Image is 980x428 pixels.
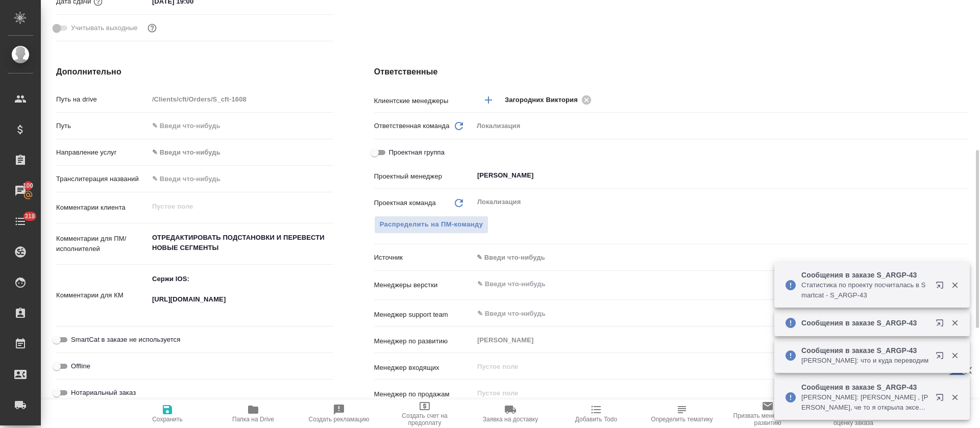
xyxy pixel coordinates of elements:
[374,121,450,131] p: Ответственная команда
[149,92,333,107] input: Пустое поле
[232,416,274,423] span: Папка на Drive
[56,203,149,213] p: Комментарии клиента
[963,174,965,177] button: Open
[56,66,333,78] h4: Дополнительно
[56,121,149,131] p: Путь
[944,351,965,360] button: Закрыть
[374,253,473,263] p: Источник
[149,144,333,161] div: ✎ Введи что-нибудь
[801,280,929,300] p: Cтатистика по проекту посчиталась в Smartcat - S_ARGP-43
[476,360,945,372] input: Пустое поле
[296,399,382,428] button: Создать рекламацию
[380,219,483,231] span: Распределить на ПМ-команду
[374,66,969,78] h4: Ответственные
[3,178,38,204] a: 100
[483,416,538,423] span: Заявка на доставку
[476,88,501,112] button: Добавить менеджера
[473,117,969,135] div: Локализация
[56,290,149,300] p: Комментарии для КМ
[801,318,929,328] p: Сообщения в заказе S_ARGP-43
[125,399,210,428] button: Сохранить
[71,23,138,33] span: Учитывать выходные
[382,399,468,428] button: Создать счет на предоплату
[944,318,965,328] button: Закрыть
[71,335,180,345] span: SmartCat в заказе не используется
[505,93,595,106] div: Загородних Виктория
[575,416,617,423] span: Добавить Todo
[731,412,804,426] span: Призвать менеджера по развитию
[56,94,149,105] p: Путь на drive
[56,174,149,184] p: Транслитерация названий
[473,249,969,266] div: ✎ Введи что-нибудь
[56,147,149,158] p: Направление услуг
[801,270,929,280] p: Сообщения в заказе S_ARGP-43
[149,270,333,318] textarea: Сержи IOS: [URL][DOMAIN_NAME]
[725,399,811,428] button: Призвать менеджера по развитию
[17,181,40,191] span: 100
[374,198,436,208] p: Проектная команда
[374,96,473,106] p: Клиентские менеджеры
[929,313,954,337] button: Открыть в новой вкладке
[152,416,183,423] span: Сохранить
[374,216,489,234] button: Распределить на ПМ-команду
[801,382,929,392] p: Сообщения в заказе S_ARGP-43
[374,336,473,346] p: Менеджер по развитию
[18,211,41,221] span: 318
[145,21,159,35] button: Выбери, если сб и вс нужно считать рабочими днями для выполнения заказа.
[374,171,473,182] p: Проектный менеджер
[149,118,333,133] input: ✎ Введи что-нибудь
[476,278,932,290] input: ✎ Введи что-нибудь
[944,281,965,290] button: Закрыть
[505,95,584,105] span: Загородних Виктория
[71,361,90,371] span: Offline
[152,147,321,158] div: ✎ Введи что-нибудь
[963,99,965,101] button: Open
[56,234,149,254] p: Комментарии для ПМ/исполнителей
[553,399,639,428] button: Добавить Todo
[389,147,445,158] span: Проектная группа
[477,253,957,263] div: ✎ Введи что-нибудь
[374,280,473,290] p: Менеджеры верстки
[468,399,553,428] button: Заявка на доставку
[374,389,473,399] p: Менеджер по продажам
[149,229,333,257] textarea: ОТРЕДАКТИРОВАТЬ ПОДСТАНОВКИ И ПЕРЕВЕСТИ НОВЫЕ СЕГМЕНТЫ
[309,416,370,423] span: Создать рекламацию
[651,416,713,423] span: Определить тематику
[374,363,473,373] p: Менеджер входящих
[388,412,461,426] span: Создать счет на предоплату
[639,399,725,428] button: Определить тематику
[929,345,954,370] button: Открыть в новой вкладке
[210,399,296,428] button: Папка на Drive
[801,345,929,356] p: Сообщения в заказе S_ARGP-43
[476,387,945,399] input: Пустое поле
[929,387,954,412] button: Открыть в новой вкладке
[374,310,473,320] p: Менеджер support team
[929,275,954,299] button: Открыть в новой вкладке
[801,356,929,366] p: [PERSON_NAME]: что и куда переводим
[476,307,932,319] input: ✎ Введи что-нибудь
[149,171,333,186] input: ✎ Введи что-нибудь
[71,388,136,398] span: Нотариальный заказ
[944,393,965,402] button: Закрыть
[3,209,38,234] a: 318
[374,216,489,234] span: В заказе уже есть ответственный ПМ или ПМ группа
[801,392,929,413] p: [PERSON_NAME]: [PERSON_NAME] , [PERSON_NAME], че то я открыла эксель и запуталась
